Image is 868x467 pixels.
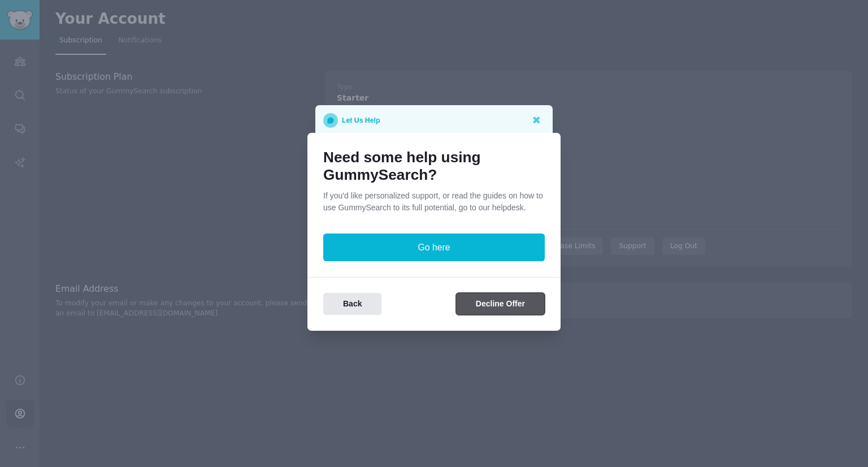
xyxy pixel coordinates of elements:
[342,113,380,128] p: Let Us Help
[323,293,381,315] button: Back
[323,190,545,214] p: If you'd like personalized support, or read the guides on how to use GummySearch to its full pote...
[456,293,545,315] button: Decline Offer
[323,149,545,184] h1: Need some help using GummySearch?
[323,233,545,261] button: Go here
